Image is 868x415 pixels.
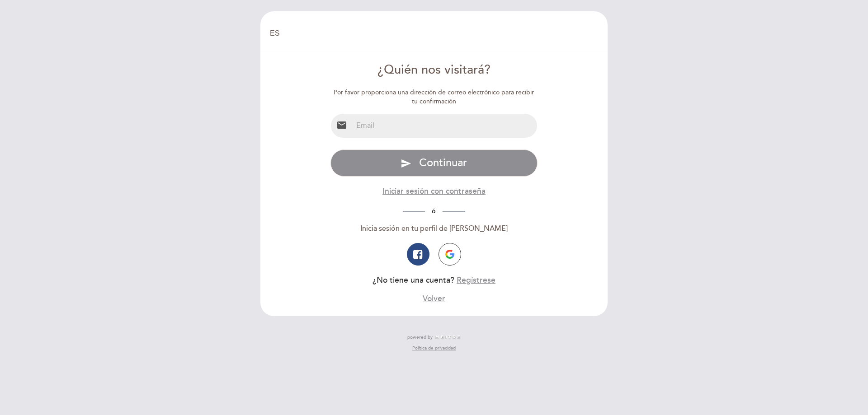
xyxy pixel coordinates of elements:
[353,114,538,138] input: Email
[330,61,538,79] div: ¿Quién nos visitará?
[330,149,538,177] button: send Continuar
[423,293,445,304] button: Volver
[445,250,454,259] img: icon-google.png
[336,120,347,131] i: email
[401,158,411,169] i: send
[373,275,454,285] span: ¿No tiene una cuenta?
[407,334,433,340] span: powered by
[435,335,461,340] img: MEITRE
[330,88,538,106] div: Por favor proporciona una dirección de correo electrónico para recibir tu confirmación
[330,224,538,234] div: Inicia sesión en tu perfil de [PERSON_NAME]
[382,186,486,197] button: Iniciar sesión con contraseña
[425,207,443,215] span: ó
[419,156,467,169] span: Continuar
[412,345,456,351] a: Política de privacidad
[457,275,495,286] button: Regístrese
[407,334,461,340] a: powered by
